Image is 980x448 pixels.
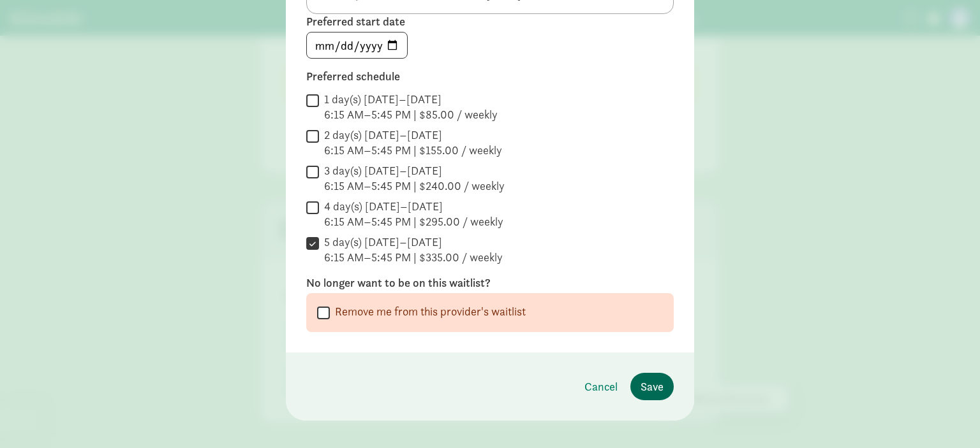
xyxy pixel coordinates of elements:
[306,275,674,291] label: No longer want to be on this waitlist?
[324,127,502,143] div: 2 day(s) [DATE]–[DATE]
[324,235,503,250] div: 5 day(s) [DATE]–[DATE]
[324,107,498,122] div: 6:15 AM–5:45 PM | $85.00 / weekly
[630,373,674,400] button: Save
[324,92,498,107] div: 1 day(s) [DATE]–[DATE]
[306,69,674,84] label: Preferred schedule
[324,199,503,214] div: 4 day(s) [DATE]–[DATE]
[584,378,618,395] span: Cancel
[574,373,628,400] button: Cancel
[324,178,505,194] div: 6:15 AM–5:45 PM | $240.00 / weekly
[324,163,505,178] div: 3 day(s) [DATE]–[DATE]
[306,14,674,29] label: Preferred start date
[324,214,503,229] div: 6:15 AM–5:45 PM | $295.00 / weekly
[324,250,503,265] div: 6:15 AM–5:45 PM | $335.00 / weekly
[641,378,664,395] span: Save
[324,143,502,158] div: 6:15 AM–5:45 PM | $155.00 / weekly
[330,304,526,319] label: Remove me from this provider's waitlist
